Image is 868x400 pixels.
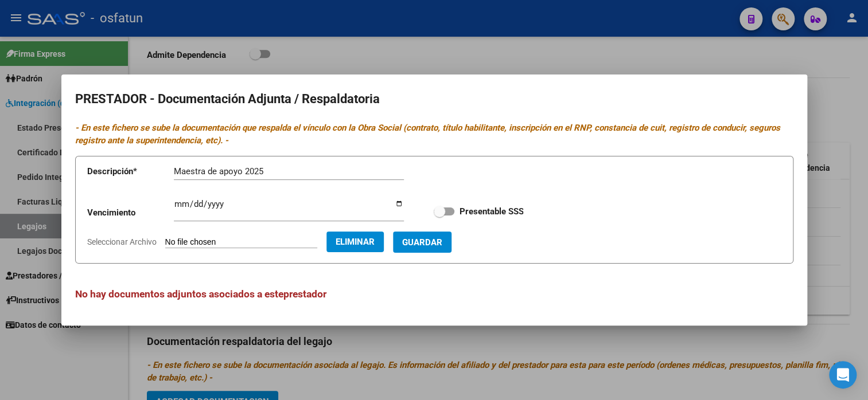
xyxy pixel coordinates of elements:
span: prestador [283,288,326,300]
strong: Presentable SSS [459,206,523,217]
span: Eliminar [336,237,375,247]
div: Open Intercom Messenger [829,361,857,389]
i: - En este fichero se sube la documentación que respalda el vínculo con la Obra Social (contrato, ... [75,123,780,146]
p: Vencimiento [87,206,174,219]
p: Descripción [87,165,174,178]
button: Eliminar [326,232,384,252]
span: Guardar [402,237,442,248]
button: Guardar [393,232,451,253]
h3: No hay documentos adjuntos asociados a este [75,287,793,301]
span: Seleccionar Archivo [87,237,157,246]
h2: PRESTADOR - Documentación Adjunta / Respaldatoria [75,88,793,110]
